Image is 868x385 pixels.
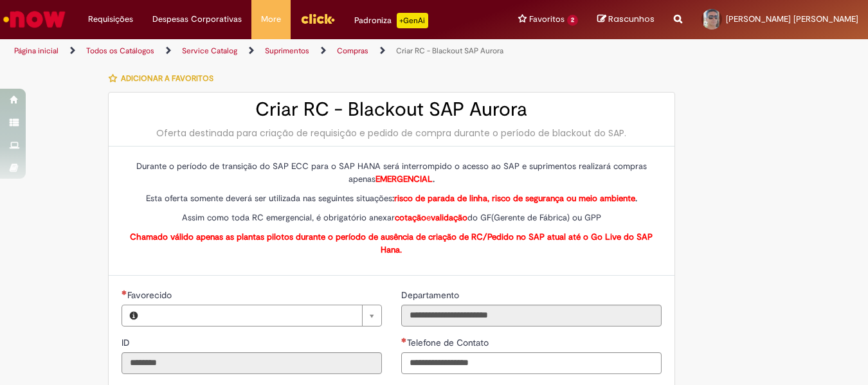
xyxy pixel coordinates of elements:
[395,212,426,223] strong: cotação
[401,289,462,301] span: Somente leitura - Departamento
[182,212,601,223] span: Assim como toda RC emergencial, é obrigatório anexar do GF(Gerente de Fábrica) ou GPP
[567,15,578,26] span: 2
[397,13,428,28] p: +GenAi
[395,212,467,223] span: e
[261,13,281,26] span: More
[122,290,127,295] span: Necessários
[122,305,145,326] button: Favorecido, Visualizar este registro
[10,39,569,63] ul: Trilhas de página
[726,13,858,24] span: [PERSON_NAME] [PERSON_NAME]
[146,193,637,204] span: Esta oferta somente deverá ser utilizada nas seguintes situações
[130,231,653,255] strong: Chamado válido apenas as plantas pilotos durante o período de ausência de criação de RC/Pedido no...
[122,337,132,348] span: Somente leitura - ID
[121,73,213,84] span: Adicionar a Favoritos
[401,352,662,374] input: Telefone de Contato
[145,305,381,326] a: Limpar campo Favorecido
[392,193,637,204] strong: : .
[396,46,503,56] a: Criar RC - Blackout SAP Aurora
[401,305,662,327] input: Departamento
[597,13,655,26] a: Rascunhos
[152,13,242,26] span: Despesas Corporativas
[375,174,433,184] span: EMERGENCIAL
[108,65,221,92] button: Adicionar a Favoritos
[265,46,309,56] a: Suprimentos
[122,127,662,139] div: Oferta destinada para criação de requisição e pedido de compra durante o período de blackout do SAP.
[122,352,382,374] input: ID
[407,337,491,348] span: Telefone de Contato
[354,13,428,28] div: Padroniza
[375,174,435,184] strong: .
[86,46,154,56] a: Todos os Catálogos
[401,337,407,343] span: Obrigatório Preenchido
[182,46,237,56] a: Service Catalog
[608,13,655,25] span: Rascunhos
[14,46,59,56] a: Página inicial
[122,336,132,349] label: Somente leitura - ID
[337,46,368,56] a: Compras
[127,289,174,301] span: Necessários - Favorecido
[431,212,467,223] strong: validação
[394,193,635,204] span: risco de parada de linha, risco de segurança ou meio ambiente
[136,161,647,184] span: Durante o período de transição do SAP ECC para o SAP HANA será interrompido o acesso ao SAP e sup...
[300,9,335,28] img: click_logo_yellow_360x200.png
[401,289,462,301] label: Somente leitura - Departamento
[529,13,565,26] span: Favoritos
[1,6,68,32] img: ServiceNow
[88,13,133,26] span: Requisições
[122,99,662,120] h2: Criar RC - Blackout SAP Aurora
